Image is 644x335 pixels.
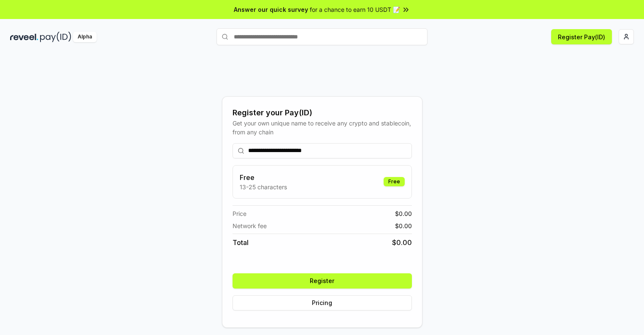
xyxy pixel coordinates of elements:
[233,107,412,119] div: Register your Pay(ID)
[233,119,412,136] div: Get your own unique name to receive any crypto and stablecoin, from any chain
[392,237,412,248] span: $ 0.00
[233,273,412,289] button: Register
[40,32,71,42] img: pay_id
[551,29,612,44] button: Register Pay(ID)
[73,32,97,42] div: Alpha
[233,221,267,230] span: Network fee
[10,32,38,42] img: reveel_dark
[310,5,400,14] span: for a chance to earn 10 USDT 📝
[233,237,249,248] span: Total
[395,209,412,218] span: $ 0.00
[233,295,412,310] button: Pricing
[395,221,412,230] span: $ 0.00
[234,5,308,14] span: Answer our quick survey
[384,177,405,186] div: Free
[233,209,246,218] span: Price
[240,172,287,182] h3: Free
[240,182,287,191] p: 13-25 characters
